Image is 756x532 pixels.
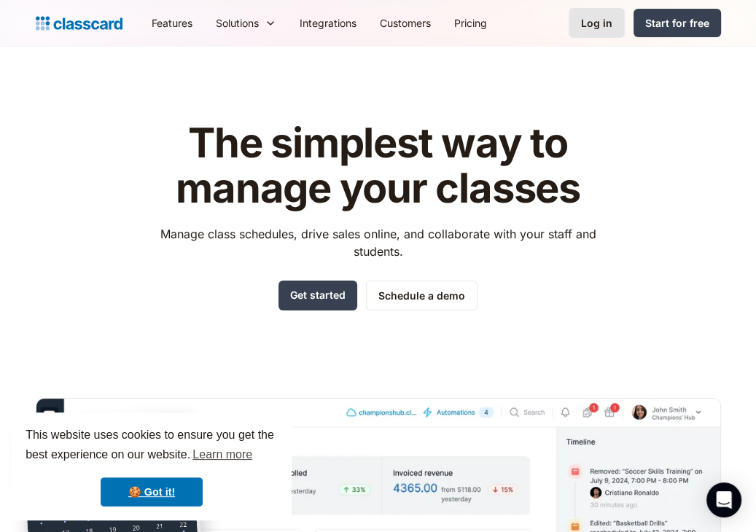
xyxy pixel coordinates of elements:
a: Customers [368,7,443,39]
a: dismiss cookie message [101,477,203,506]
a: Schedule a demo [366,281,478,310]
div: Solutions [216,15,259,31]
a: Log in [569,8,625,38]
a: Features [140,7,204,39]
a: Get started [278,281,357,310]
h1: The simplest way to manage your classes [147,121,609,211]
a: learn more about cookies [190,444,254,466]
div: Solutions [204,7,288,39]
a: Pricing [443,7,499,39]
p: Manage class schedules, drive sales online, and collaborate with your staff and students. [147,225,609,260]
div: Log in [581,15,612,31]
a: Integrations [288,7,368,39]
div: Start for free [645,15,709,31]
a: home [36,13,122,34]
a: Start for free [634,9,721,37]
div: cookieconsent [12,412,292,520]
span: This website uses cookies to ensure you get the best experience on our website. [26,426,278,466]
div: Open Intercom Messenger [706,482,741,517]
